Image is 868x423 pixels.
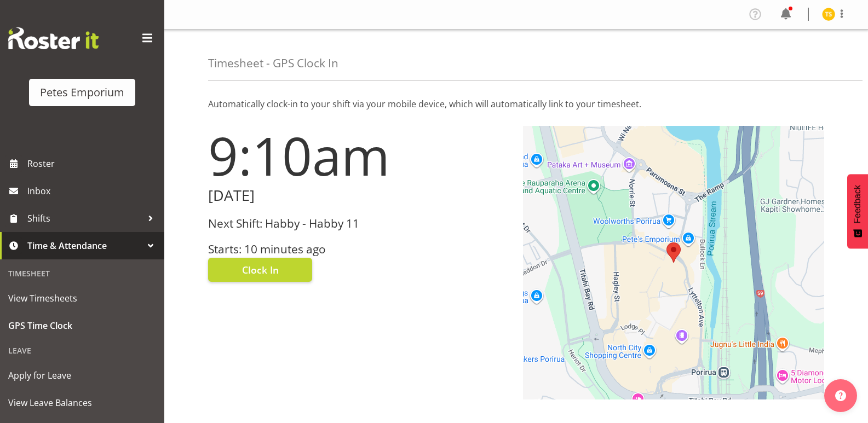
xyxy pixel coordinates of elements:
span: Time & Attendance [27,237,142,254]
img: tamara-straker11292.jpg [822,8,835,21]
h1: 9:10am [208,126,510,185]
h3: Starts: 10 minutes ago [208,243,510,256]
p: Automatically clock-in to your shift via your mobile device, which will automatically link to you... [208,97,824,111]
img: Rosterit website logo [8,27,99,49]
h4: Timesheet - GPS Clock In [208,57,338,69]
span: Apply for Leave [8,367,156,384]
span: GPS Time Clock [8,317,156,334]
h2: [DATE] [208,187,510,204]
div: Timesheet [3,262,162,285]
span: Inbox [27,183,159,199]
span: Feedback [853,185,863,223]
span: View Leave Balances [8,395,156,411]
a: View Leave Balances [3,389,162,416]
a: Apply for Leave [3,362,162,389]
img: help-xxl-2.png [835,390,846,401]
button: Clock In [208,258,312,282]
div: Leave [3,339,162,362]
div: Petes Emporium [40,84,124,101]
a: GPS Time Clock [3,312,162,339]
span: Clock In [242,263,279,277]
span: Roster [27,155,159,172]
a: View Timesheets [3,285,162,312]
h3: Next Shift: Habby - Habby 11 [208,217,510,230]
span: View Timesheets [8,290,156,306]
button: Feedback - Show survey [847,174,868,248]
span: Shifts [27,210,142,227]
